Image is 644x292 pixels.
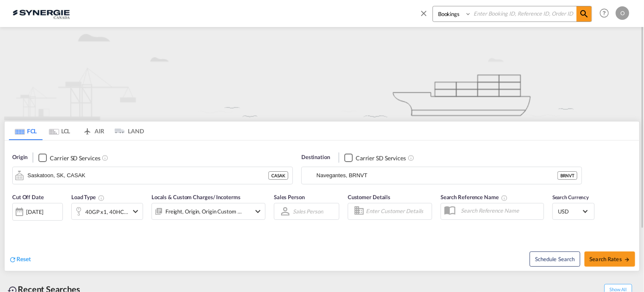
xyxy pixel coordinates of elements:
button: Search Ratesicon-arrow-right [584,251,635,267]
md-select: Select Currency: $ USDUnited States Dollar [557,205,590,217]
md-icon: Select multiple loads to view rates [98,195,105,201]
div: Origin Checkbox No InkUnchecked: Search for CY (Container Yard) services for all selected carrier... [5,141,639,271]
div: Carrier SD Services [50,154,100,162]
span: Customer Details [348,194,390,200]
div: icon-refreshReset [9,255,31,264]
div: 40GP x1 40HC x1 [85,206,128,218]
div: Help [597,6,616,21]
md-icon: icon-chevron-down [253,206,263,216]
span: Sales Person [274,194,305,200]
md-tab-item: LAND [110,122,144,140]
span: Reset [16,255,31,262]
md-icon: icon-chevron-down [130,206,141,216]
span: USD [558,208,582,215]
div: CASAK [268,171,288,180]
div: [DATE] [26,208,43,216]
md-input-container: Navegantes, BRNVT [302,167,582,184]
md-icon: icon-close [419,8,428,18]
md-icon: icon-airplane [82,126,92,132]
div: O [616,6,629,20]
button: Note: By default Schedule search will only considerorigin ports, destination ports and cut off da... [530,251,580,267]
img: new-FCL.png [4,27,640,120]
md-tab-item: LCL [43,122,76,140]
span: Help [597,6,612,20]
md-icon: icon-refresh [9,256,16,263]
input: Search by Port [27,169,268,182]
input: Search Reference Name [457,204,544,217]
md-icon: icon-magnify [579,9,589,19]
div: BRNVT [557,171,577,180]
span: icon-close [419,6,433,26]
span: icon-magnify [576,6,592,22]
span: Cut Off Date [12,194,44,200]
md-datepicker: Select [12,219,19,231]
input: Enter Booking ID, Reference ID, Order ID [471,6,576,21]
div: Carrier SD Services [356,154,406,162]
md-icon: Unchecked: Search for CY (Container Yard) services for all selected carriers.Checked : Search for... [408,154,414,161]
span: Load Type [71,194,105,200]
div: Freight Origin Origin Custom Destination Destination Custom Factory Stuffingicon-chevron-down [152,203,265,220]
md-tab-item: FCL [9,122,43,140]
span: Search Rates [590,256,630,262]
span: / Incoterms [213,194,241,200]
div: Freight Origin Origin Custom Destination Destination Custom Factory Stuffing [165,205,242,217]
md-select: Sales Person [292,205,324,217]
md-checkbox: Checkbox No Ink [38,153,100,162]
md-icon: icon-arrow-right [624,257,630,262]
span: Locals & Custom Charges [152,194,241,200]
md-pagination-wrapper: Use the left and right arrow keys to navigate between tabs [9,122,144,140]
md-checkbox: Checkbox No Ink [344,153,406,162]
div: 40GP x1 40HC x1icon-chevron-down [71,203,143,220]
md-icon: Unchecked: Search for CY (Container Yard) services for all selected carriers.Checked : Search for... [102,154,109,161]
md-input-container: Saskatoon, SK, CASAK [13,167,292,184]
md-tab-item: AIR [76,122,110,140]
input: Search by Port [317,169,557,182]
span: Origin [12,153,27,162]
input: Enter Customer Details [366,205,429,218]
md-icon: Your search will be saved by the below given name [501,195,508,201]
span: Search Reference Name [441,194,508,200]
div: [DATE] [12,203,63,221]
span: Search Currency [552,194,589,200]
img: 1f56c880d42311ef80fc7dca854c8e59.png [13,4,70,23]
span: Destination [301,153,330,162]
